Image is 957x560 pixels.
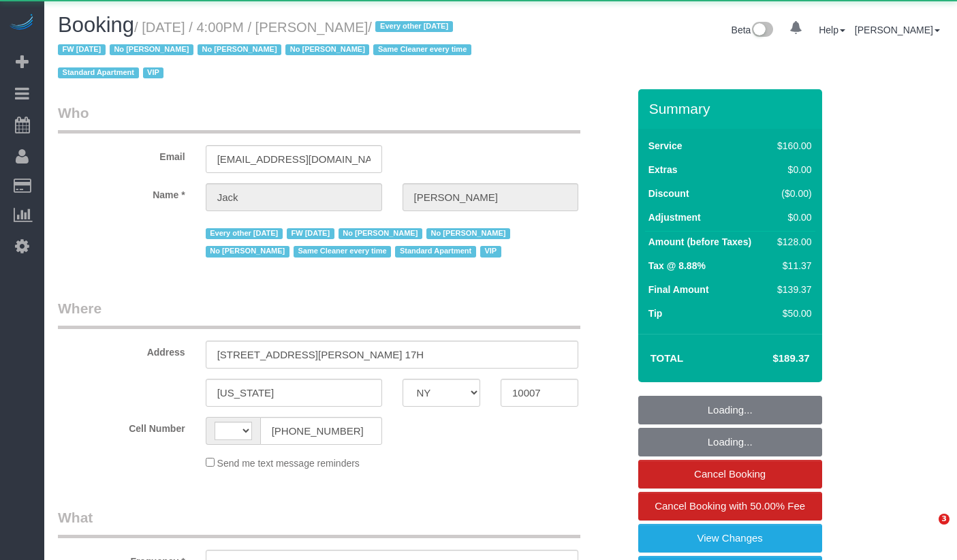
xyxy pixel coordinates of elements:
[819,25,845,35] a: Help
[339,228,422,239] span: No [PERSON_NAME]
[939,514,950,525] span: 3
[772,187,811,200] div: ($0.00)
[911,514,943,546] iframe: Intercom live chat
[110,44,193,55] span: No [PERSON_NAME]
[48,341,195,359] label: Address
[58,298,580,329] legend: Where
[772,235,811,249] div: $128.00
[206,183,382,211] input: First Name
[260,417,382,445] input: Cell Number
[143,67,164,78] span: VIP
[855,25,940,35] a: [PERSON_NAME]
[48,183,195,202] label: Name *
[58,20,475,81] span: /
[206,379,382,407] input: City
[772,139,811,153] div: $160.00
[649,101,815,116] h3: Summary
[206,145,382,173] input: Email
[648,139,683,153] label: Service
[732,353,809,364] h4: $189.37
[198,44,281,55] span: No [PERSON_NAME]
[648,259,706,273] label: Tax @ 8.88%
[426,228,510,239] span: No [PERSON_NAME]
[373,44,471,55] span: Same Cleaner every time
[638,524,822,553] a: View Changes
[648,283,709,296] label: Final Amount
[655,500,805,512] span: Cancel Booking with 50.00% Fee
[58,13,134,37] span: Booking
[48,417,195,435] label: Cell Number
[206,246,289,257] span: No [PERSON_NAME]
[58,103,580,134] legend: Who
[648,211,701,224] label: Adjustment
[217,458,360,469] span: Send me text message reminders
[206,228,283,239] span: Every other [DATE]
[58,20,475,81] small: / [DATE] / 4:00PM / [PERSON_NAME]
[772,211,811,224] div: $0.00
[648,187,689,200] label: Discount
[648,307,663,320] label: Tip
[772,307,811,320] div: $50.00
[58,67,139,78] span: Standard Apartment
[638,460,822,488] a: Cancel Booking
[375,21,452,32] span: Every other [DATE]
[772,163,811,176] div: $0.00
[772,283,811,296] div: $139.37
[403,183,579,211] input: Last Name
[287,228,334,239] span: FW [DATE]
[751,22,773,40] img: New interface
[58,44,106,55] span: FW [DATE]
[732,25,774,35] a: Beta
[648,163,678,176] label: Extras
[650,352,684,364] strong: Total
[638,492,822,520] a: Cancel Booking with 50.00% Fee
[48,145,195,164] label: Email
[285,44,369,55] span: No [PERSON_NAME]
[58,508,580,538] legend: What
[772,259,811,273] div: $11.37
[648,235,751,249] label: Amount (before Taxes)
[480,246,501,257] span: VIP
[395,246,476,257] span: Standard Apartment
[8,14,35,33] img: Automaid Logo
[501,379,578,407] input: Zip Code
[294,246,391,257] span: Same Cleaner every time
